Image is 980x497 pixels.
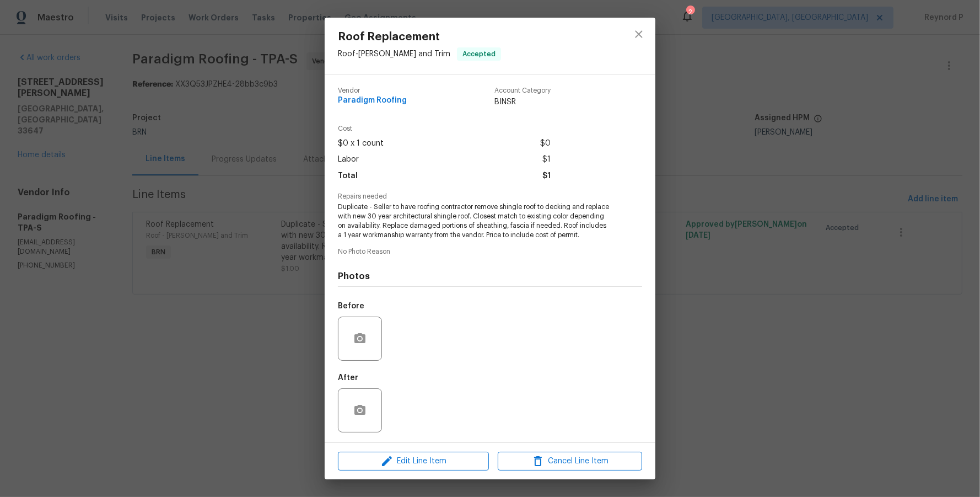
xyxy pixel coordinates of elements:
[341,455,486,468] span: Edit Line Item
[338,97,407,105] span: Paradigm Roofing
[338,374,358,382] h5: After
[338,248,642,255] span: No Photo Reason
[501,455,639,468] span: Cancel Line Item
[338,452,489,471] button: Edit Line Item
[338,302,364,310] h5: Before
[540,136,551,152] span: $0
[338,87,407,94] span: Vendor
[498,452,642,471] button: Cancel Line Item
[686,7,694,18] div: 2
[626,21,652,47] button: close
[338,50,450,58] span: Roof - [PERSON_NAME] and Trim
[338,31,501,43] span: Roof Replacement
[338,125,551,132] span: Cost
[494,87,551,94] span: Account Category
[338,202,612,239] span: Duplicate - Seller to have roofing contractor remove shingle roof to decking and replace with new...
[338,136,384,152] span: $0 x 1 count
[542,168,551,184] span: $1
[338,168,358,184] span: Total
[338,193,642,200] span: Repairs needed
[458,49,500,60] span: Accepted
[542,152,551,168] span: $1
[494,97,551,108] span: BINSR
[338,152,359,168] span: Labor
[338,271,642,282] h4: Photos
